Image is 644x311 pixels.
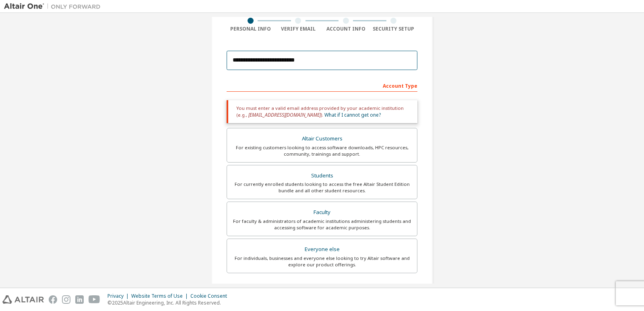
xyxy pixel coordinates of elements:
div: Faculty [232,207,412,218]
div: Security Setup [370,26,418,32]
img: instagram.svg [62,295,70,304]
a: What if I cannot get one? [324,111,381,118]
div: Account Type [227,79,417,92]
img: facebook.svg [49,295,57,304]
div: Everyone else [232,244,412,255]
div: For individuals, businesses and everyone else looking to try Altair software and explore our prod... [232,255,412,268]
div: Verify Email [275,26,322,32]
div: Altair Customers [232,133,412,144]
img: Altair One [4,2,105,10]
div: You must enter a valid email address provided by your academic institution (e.g., ). [227,100,417,123]
div: For existing customers looking to access software downloads, HPC resources, community, trainings ... [232,144,412,157]
div: Personal Info [227,26,275,32]
div: For currently enrolled students looking to access the free Altair Student Edition bundle and all ... [232,181,412,194]
span: [EMAIL_ADDRESS][DOMAIN_NAME] [248,111,321,118]
img: altair_logo.svg [2,295,44,304]
img: linkedin.svg [75,295,84,304]
div: Account Info [322,26,370,32]
img: youtube.svg [89,295,100,304]
div: Cookie Consent [190,293,232,299]
div: Privacy [107,293,131,299]
p: © 2025 Altair Engineering, Inc. All Rights Reserved. [107,299,232,306]
div: For faculty & administrators of academic institutions administering students and accessing softwa... [232,218,412,231]
div: Website Terms of Use [131,293,190,299]
div: Students [232,170,412,181]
